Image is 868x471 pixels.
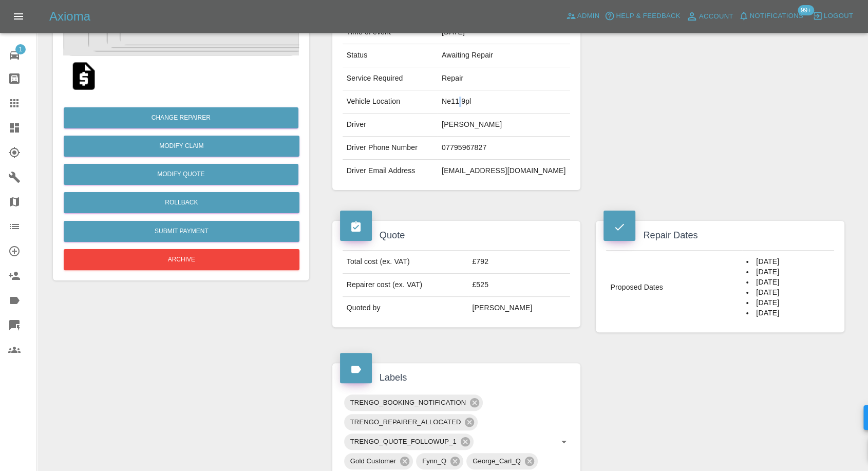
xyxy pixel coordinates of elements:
[344,455,402,467] span: Gold Customer
[343,114,438,137] td: Driver
[343,67,438,90] td: Service Required
[64,249,299,270] button: Archive
[683,8,736,25] a: Account
[343,137,438,160] td: Driver Phone Number
[344,434,474,450] div: TRENGO_QUOTE_FOLLOWUP_1
[466,455,527,467] span: George_Carl_Q
[438,114,570,137] td: [PERSON_NAME]
[468,251,570,274] td: £792
[563,8,602,24] a: Admin
[824,10,853,22] span: Logout
[746,288,830,298] li: [DATE]
[416,455,452,467] span: Fynn_Q
[15,44,26,54] span: 1
[344,453,413,469] div: Gold Customer
[746,277,830,288] li: [DATE]
[468,274,570,297] td: £525
[344,414,478,430] div: TRENGO_REPAIRER_ALLOCATED
[746,308,830,318] li: [DATE]
[343,44,438,67] td: Status
[343,251,468,274] td: Total cost (ex. VAT)
[64,136,299,157] a: Modify Claim
[602,8,683,24] button: Help & Feedback
[438,90,570,114] td: Ne11 9pl
[750,10,803,22] span: Notifications
[64,192,299,213] button: Rollback
[344,397,473,408] span: TRENGO_BOOKING_NOTIFICATION
[438,160,570,182] td: [EMAIL_ADDRESS][DOMAIN_NAME]
[67,60,100,92] img: qt_1SD2KMA4aDea5wMjeGTSajRK
[343,297,468,319] td: Quoted by
[438,137,570,160] td: 07795967827
[798,5,814,15] span: 99+
[344,436,463,447] span: TRENGO_QUOTE_FOLLOWUP_1
[438,67,570,90] td: Repair
[468,297,570,319] td: [PERSON_NAME]
[343,90,438,114] td: Vehicle Location
[736,8,806,24] button: Notifications
[49,8,90,25] h5: Axioma
[344,394,483,411] div: TRENGO_BOOKING_NOTIFICATION
[343,274,468,297] td: Repairer cost (ex. VAT)
[616,10,680,22] span: Help & Feedback
[810,8,856,24] button: Logout
[577,10,600,22] span: Admin
[746,298,830,308] li: [DATE]
[699,11,733,23] span: Account
[557,435,571,449] button: Open
[344,416,467,428] span: TRENGO_REPAIRER_ALLOCATED
[603,229,837,242] h4: Repair Dates
[64,221,299,242] button: Submit Payment
[416,453,463,469] div: Fynn_Q
[438,44,570,67] td: Awaiting Repair
[340,371,573,385] h4: Labels
[466,453,538,469] div: George_Carl_Q
[340,229,573,242] h4: Quote
[343,160,438,182] td: Driver Email Address
[64,164,298,185] button: Modify Quote
[746,257,830,267] li: [DATE]
[606,251,742,325] td: Proposed Dates
[746,267,830,277] li: [DATE]
[64,107,298,128] button: Change Repairer
[6,4,31,29] button: Open drawer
